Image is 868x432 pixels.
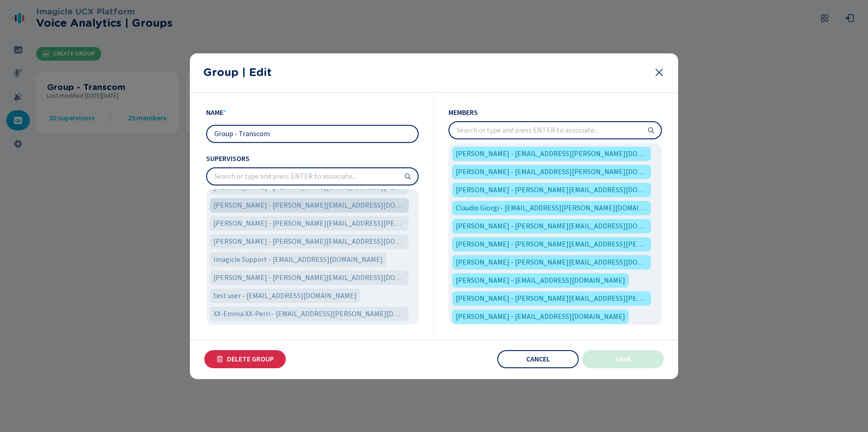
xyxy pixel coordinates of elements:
span: [PERSON_NAME] - [PERSON_NAME][EMAIL_ADDRESS][DOMAIN_NAME] [213,200,405,211]
span: Claudio Giorgi - [EMAIL_ADDRESS][PERSON_NAME][DOMAIN_NAME] [456,203,647,214]
svg: search [647,127,655,134]
span: Delete Group [227,356,274,363]
span: [PERSON_NAME] - [PERSON_NAME][EMAIL_ADDRESS][PERSON_NAME][DOMAIN_NAME] [213,218,405,229]
span: [PERSON_NAME] - [EMAIL_ADDRESS][PERSON_NAME][DOMAIN_NAME] [456,148,647,159]
span: [PERSON_NAME] - [EMAIL_ADDRESS][PERSON_NAME][DOMAIN_NAME] [456,166,647,177]
div: XX-Emma XX-Perri - emma.perri@widiba.it [210,307,409,321]
input: Search or type and press ENTER to associate... [449,122,661,138]
input: Type the group name... [207,126,418,142]
div: Elena Carnio - elena.carnio@widiba.it [452,219,651,233]
div: Claudio Giorgi - claudio.giorgi@widiba.it [452,201,651,215]
span: Members [448,108,662,118]
div: Aurora La Torre - aurora.latorre@widiba.it [452,147,651,161]
div: Antonella Costa - antonella.costa@widiba.it [210,198,409,213]
div: Antonio Sodano - antonio.sodano@transcom.com [210,216,409,231]
span: [PERSON_NAME] - [EMAIL_ADDRESS][DOMAIN_NAME] [456,275,625,286]
button: Delete Group [204,350,286,368]
span: Supervisors [206,154,419,164]
span: Cancel [526,356,550,363]
span: Imagicle Support - [EMAIL_ADDRESS][DOMAIN_NAME] [213,254,383,265]
span: XX-Emma XX-Perri - [EMAIL_ADDRESS][PERSON_NAME][DOMAIN_NAME] [213,309,405,319]
span: [PERSON_NAME] - [PERSON_NAME][EMAIL_ADDRESS][PERSON_NAME][DOMAIN_NAME] [456,239,647,250]
button: Cancel [497,350,579,368]
div: Federica Giovenzana - federica.giovenzana@widiba.it [452,309,629,324]
svg: trash-fill [216,356,223,363]
span: [PERSON_NAME] - [EMAIL_ADDRESS][DOMAIN_NAME] [456,311,625,322]
span: Name [206,108,223,118]
button: Save [582,350,664,368]
div: Emma Perri - emma.perri@transcom.com [452,237,651,252]
span: [PERSON_NAME] - [PERSON_NAME][EMAIL_ADDRESS][DOMAIN_NAME] [213,236,405,247]
span: Save [615,356,631,363]
div: Enrico Maria Fascina - enricomaria.fascina@widiba.it [452,255,651,270]
svg: close [654,67,665,78]
div: Ermete Morleo - ermete.morleo@transcom.com [452,273,629,288]
div: Cinzia Russo - cinzia.russo@widiba.it [452,165,651,179]
div: Laura Adamuccio - laura.adamuccio@transcom.com [210,271,409,285]
span: [PERSON_NAME] - [PERSON_NAME][EMAIL_ADDRESS][DOMAIN_NAME] [213,272,405,283]
span: [PERSON_NAME] - [PERSON_NAME][EMAIL_ADDRESS][DOMAIN_NAME] [456,257,647,268]
h2: Group | Edit [203,66,646,79]
div: Ciro Avventurato - ciro.avventurato@widiba.it [452,183,651,197]
div: test user - testuser@mps.it [210,289,360,303]
div: Fabiana Rubano - fabiana.rubano@transcom.com [452,291,651,306]
div: Francesca Accentura - francesca.accentura@transcom.com [210,234,409,249]
span: [PERSON_NAME] - [PERSON_NAME][EMAIL_ADDRESS][DOMAIN_NAME] [456,221,647,232]
span: [PERSON_NAME] - [PERSON_NAME][EMAIL_ADDRESS][DOMAIN_NAME] [456,185,647,195]
div: Imagicle Support - imagiclesupport@mps.it [210,252,387,267]
span: [PERSON_NAME] - [PERSON_NAME][EMAIL_ADDRESS][PERSON_NAME][DOMAIN_NAME] [456,293,647,304]
input: Search or type and press ENTER to associate... [207,168,418,185]
svg: search [404,173,411,180]
span: test user - [EMAIL_ADDRESS][DOMAIN_NAME] [213,290,357,301]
